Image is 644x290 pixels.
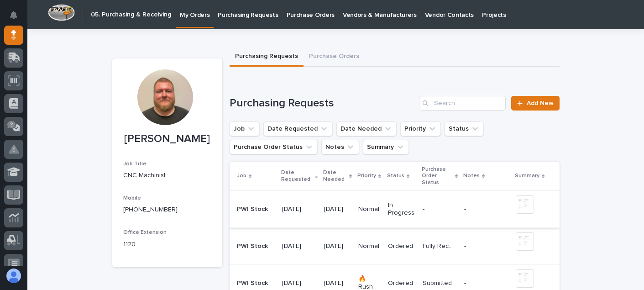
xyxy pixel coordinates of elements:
p: Fully Received [423,241,459,250]
p: [DATE] [282,279,317,287]
a: [PHONE_NUMBER] [123,206,178,213]
p: Normal [358,243,381,250]
p: In Progress [388,201,415,217]
p: 1120 [123,240,211,249]
p: - [423,204,426,213]
p: - [464,279,508,287]
p: [DATE] [324,206,351,213]
p: [DATE] [282,206,317,213]
p: PWI Stock [237,204,270,213]
p: Job [237,171,246,181]
p: [DATE] [324,279,351,287]
p: Summary [515,171,539,181]
button: Status [445,121,484,136]
h1: Purchasing Requests [230,97,416,110]
img: Workspace Logo [48,4,75,21]
span: Job Title [123,161,147,167]
p: - [464,243,508,250]
a: Add New [511,96,559,111]
button: Summary [363,140,409,154]
p: Normal [358,206,381,213]
button: Notifications [4,5,23,25]
p: Submitted [423,278,454,287]
button: users-avatar [4,266,23,285]
p: PWI Stock [237,278,270,287]
span: Mobile [123,195,141,201]
p: [DATE] [324,243,351,250]
button: Job [230,121,260,136]
button: Purchasing Requests [230,47,304,67]
button: Purchase Orders [304,47,365,67]
p: PWI Stock [237,241,270,250]
button: Date Requested [263,121,333,136]
tr: PWI StockPWI Stock [DATE][DATE]NormalIn Progress-- - [230,191,560,228]
p: CNC Machinist [123,171,211,180]
h2: 05. Purchasing & Receiving [91,11,171,19]
span: Add New [527,100,554,106]
p: Date Requested [281,168,313,185]
tr: PWI StockPWI Stock [DATE][DATE]NormalOrderedFully ReceivedFully Received - [230,228,560,265]
p: Ordered [388,279,415,287]
p: Priority [357,171,376,181]
p: [PERSON_NAME] [123,132,211,146]
p: Ordered [388,243,415,250]
p: Date Needed [323,168,347,185]
button: Priority [400,121,441,136]
p: Status [387,171,404,181]
span: Office Extension [123,230,167,235]
input: Search [419,96,506,111]
button: Date Needed [336,121,397,136]
p: Purchase Order Status [422,164,453,188]
button: Notes [321,140,359,154]
div: Notifications [11,11,23,26]
p: [DATE] [282,243,317,250]
p: - [464,206,508,213]
p: Notes [463,171,480,181]
button: Purchase Order Status [230,140,318,154]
